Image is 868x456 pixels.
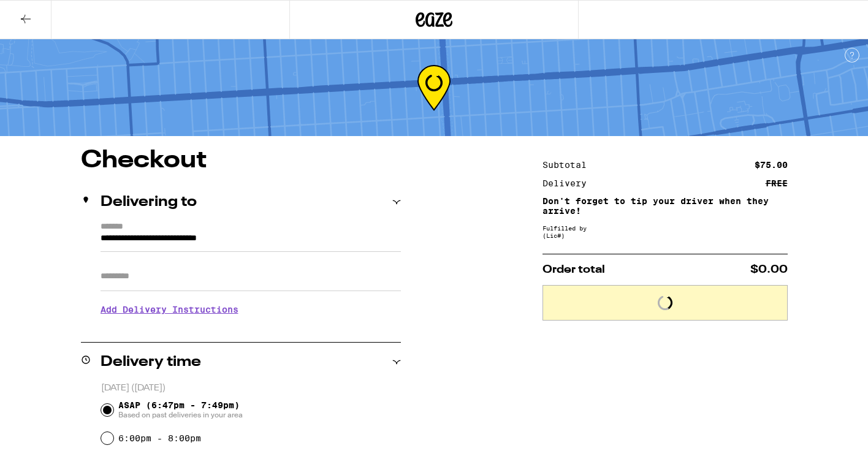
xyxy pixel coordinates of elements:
span: Order total [542,264,605,275]
div: Subtotal [542,161,595,169]
span: ASAP (6:47pm - 7:49pm) [118,400,243,420]
h1: Checkout [81,148,401,173]
div: FREE [766,179,788,188]
p: [DATE] ([DATE]) [101,382,401,394]
h3: Add Delivery Instructions [101,295,401,324]
h2: Delivering to [101,195,197,210]
p: Don't forget to tip your driver when they arrive! [542,196,788,216]
span: Based on past deliveries in your area [118,410,243,420]
div: Delivery [542,179,595,188]
div: Fulfilled by (Lic# ) [542,224,788,239]
label: 6:00pm - 8:00pm [118,433,201,443]
span: $0.00 [750,264,788,275]
div: $75.00 [755,161,788,169]
h2: Delivery time [101,355,201,370]
p: We'll contact you at when we arrive [101,324,401,333]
